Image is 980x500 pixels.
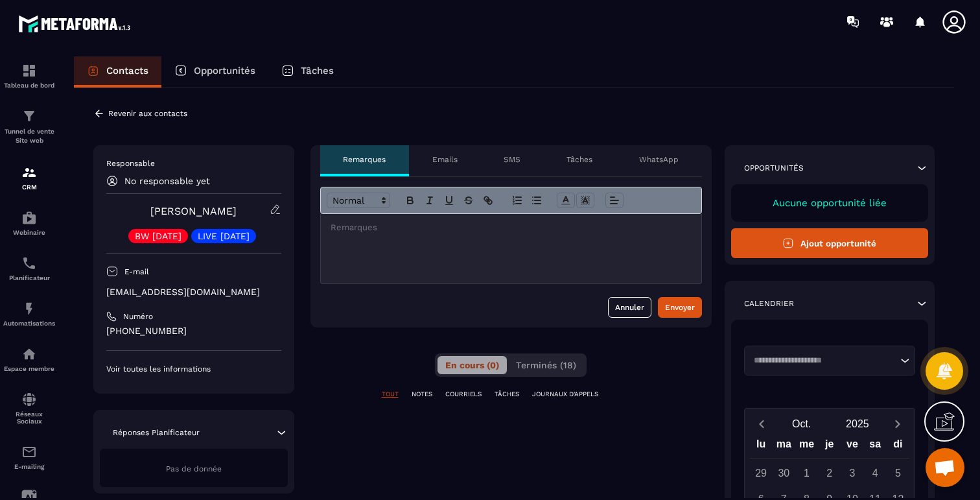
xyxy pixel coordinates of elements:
p: Opportunités [194,65,255,77]
button: En cours (0) [437,356,507,374]
a: automationsautomationsAutomatisations [3,291,55,337]
p: E-mail [124,267,149,277]
a: Opportunités [161,56,268,88]
p: Contacts [106,65,148,77]
div: 5 [887,462,909,484]
p: Responsable [106,158,281,169]
img: scheduler [21,256,37,271]
img: social-network [21,392,37,407]
p: Numéro [123,311,153,322]
p: JOURNAUX D'APPELS [532,390,598,399]
p: LIVE [DATE] [198,232,250,241]
p: Webinaire [3,229,55,236]
div: sa [864,435,887,458]
p: BW [DATE] [135,232,181,241]
p: Revenir aux contacts [108,109,187,118]
div: 1 [795,462,818,484]
div: me [795,435,818,458]
span: Pas de donnée [166,464,222,473]
p: Remarques [343,154,386,165]
button: Envoyer [658,297,702,318]
a: social-networksocial-networkRéseaux Sociaux [3,382,55,435]
a: Contacts [74,56,161,88]
div: ve [841,435,863,458]
img: formation [21,108,37,124]
p: Tunnel de vente Site web [3,127,55,145]
a: formationformationTunnel de vente Site web [3,99,55,155]
img: automations [21,210,37,226]
a: automationsautomationsEspace membre [3,337,55,382]
p: Tâches [301,65,334,77]
p: Opportunités [744,163,804,173]
p: E-mailing [3,463,55,470]
input: Search for option [749,354,898,367]
button: Annuler [608,297,651,318]
div: 2 [818,462,841,484]
div: Ouvrir le chat [926,448,964,487]
button: Open years overlay [830,412,885,435]
span: En cours (0) [445,360,499,370]
div: 3 [841,462,863,484]
img: automations [21,346,37,362]
a: Tâches [268,56,347,88]
p: CRM [3,184,55,191]
p: No responsable yet [124,176,210,186]
button: Next month [885,415,909,433]
p: NOTES [412,390,432,399]
button: Previous month [750,415,774,433]
img: automations [21,301,37,316]
p: Réponses Planificateur [113,427,200,438]
div: lu [749,435,772,458]
p: TÂCHES [495,390,519,399]
a: automationsautomationsWebinaire [3,200,55,246]
button: Open months overlay [774,412,830,435]
div: 4 [864,462,887,484]
p: SMS [504,154,520,165]
div: ma [773,435,795,458]
img: formation [21,63,37,78]
a: [PERSON_NAME] [150,205,237,217]
p: Espace membre [3,365,55,372]
p: Tâches [566,154,592,165]
a: formationformationTableau de bord [3,53,55,99]
p: TOUT [382,390,399,399]
a: schedulerschedulerPlanificateur [3,246,55,291]
span: Terminés (18) [516,360,576,370]
img: logo [18,12,135,36]
p: [PHONE_NUMBER] [106,325,281,337]
p: Emails [432,154,458,165]
img: formation [21,165,37,180]
div: 30 [773,462,795,484]
button: Ajout opportunité [731,228,929,258]
button: Terminés (18) [508,356,584,374]
div: Search for option [744,346,916,375]
img: email [21,444,37,460]
p: [EMAIL_ADDRESS][DOMAIN_NAME] [106,286,281,298]
p: Aucune opportunité liée [744,197,916,209]
div: di [887,435,909,458]
p: Automatisations [3,320,55,327]
div: 29 [750,462,773,484]
p: Calendrier [744,298,794,309]
div: Envoyer [665,301,695,314]
p: COURRIELS [445,390,482,399]
a: formationformationCRM [3,155,55,200]
p: Tableau de bord [3,82,55,89]
p: Réseaux Sociaux [3,411,55,425]
div: je [818,435,841,458]
p: Voir toutes les informations [106,364,281,374]
p: Planificateur [3,274,55,281]
a: emailemailE-mailing [3,435,55,480]
p: WhatsApp [639,154,679,165]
